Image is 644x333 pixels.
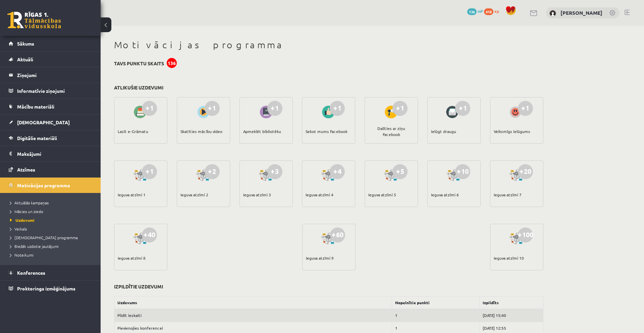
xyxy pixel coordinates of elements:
[17,285,75,291] span: Proktoringa izmēģinājums
[114,85,163,90] h3: Atlikušie uzdevumi
[494,8,499,14] span: xp
[205,101,220,116] div: +1
[479,296,543,309] th: Izpildīts
[118,246,146,270] div: Ieguva atzīmi 8
[9,146,92,161] a: Maksājumi
[9,36,92,51] a: Sākums
[9,130,92,146] a: Digitālie materiāli
[10,235,78,240] span: [DEMOGRAPHIC_DATA] programma
[10,226,94,232] a: Veikals
[392,101,408,116] div: +1
[9,99,92,114] a: Mācību materiāli
[392,164,408,179] div: +5
[10,217,94,223] a: Uzdevumi
[17,146,92,161] legend: Maksājumi
[142,227,157,243] div: +40
[9,83,92,98] a: Informatīvie ziņojumi
[10,217,35,223] span: Uzdevumi
[118,183,146,206] div: Ieguva atzīmi 1
[368,183,396,206] div: Ieguva atzīmi 5
[455,164,470,179] div: +10
[479,309,543,322] td: [DATE] 15:40
[243,120,281,143] div: Apmeklēt bibliotēku
[10,209,43,214] span: Mācies un ziedo
[9,178,92,193] a: Motivācijas programma
[306,183,333,206] div: Ieguva atzīmi 4
[467,8,483,14] a: 136 mP
[267,101,282,116] div: +1
[17,104,54,110] span: Mācību materiāli
[431,183,459,206] div: Ieguva atzīmi 6
[17,67,92,83] legend: Ziņojumi
[17,135,57,141] span: Digitālie materiāli
[560,9,602,16] a: [PERSON_NAME]
[180,183,208,206] div: Ieguva atzīmi 2
[114,61,164,66] h3: Tavs punktu skaits
[455,101,470,116] div: +1
[518,101,533,116] div: +1
[114,284,163,289] h3: Izpildītie uzdevumi
[494,120,530,143] div: Veiksmīgs ielūgums
[494,183,522,206] div: Ieguva atzīmi 7
[7,12,61,28] a: Rīgas 1. Tālmācības vidusskola
[494,246,524,270] div: Ieguva atzīmi 10
[180,120,222,143] div: Skatīties mācību video
[142,101,157,116] div: +1
[306,246,334,270] div: Ieguva atzīmi 9
[10,252,94,258] a: Noteikumi
[267,164,282,179] div: +3
[17,56,33,62] span: Aktuāli
[10,252,34,258] span: Noteikumi
[306,120,347,143] div: Sekot mums Facebook
[10,244,59,249] span: Biežāk uzdotie jautājumi
[478,8,483,14] span: mP
[484,8,502,14] a: 418 xp
[205,164,220,179] div: +2
[484,8,493,15] span: 418
[10,243,94,249] a: Biežāk uzdotie jautājumi
[330,164,345,179] div: +4
[17,119,70,125] span: [DEMOGRAPHIC_DATA]
[10,208,94,214] a: Mācies un ziedo
[392,296,479,309] th: Nopelnītie punkti
[330,101,345,116] div: +1
[9,115,92,130] a: [DEMOGRAPHIC_DATA]
[9,281,92,296] a: Proktoringa izmēģinājums
[10,226,27,231] span: Veikals
[243,183,271,206] div: Ieguva atzīmi 3
[9,52,92,67] a: Aktuāli
[17,270,45,276] span: Konferences
[392,309,479,322] td: 1
[549,10,556,17] img: Marija Vorobeja
[118,120,148,143] div: Lasīt e-Grāmatu
[431,120,456,143] div: Ielūgt draugu
[10,200,94,206] a: Aktuālās kampaņas
[10,200,49,205] span: Aktuālās kampaņas
[518,164,533,179] div: +20
[17,166,35,173] span: Atzīmes
[10,235,94,241] a: [DEMOGRAPHIC_DATA] programma
[114,309,392,322] td: Pildīt ieskaiti
[17,41,34,47] span: Sākums
[114,296,392,309] th: Uzdevums
[167,58,177,68] div: 136
[518,227,533,243] div: +100
[368,120,414,143] div: Dalīties ar ziņu Facebook
[9,162,92,177] a: Atzīmes
[9,67,92,83] a: Ziņojumi
[114,39,543,51] h1: Motivācijas programma
[467,8,477,15] span: 136
[17,182,70,188] span: Motivācijas programma
[142,164,157,179] div: +1
[17,83,92,98] legend: Informatīvie ziņojumi
[330,227,345,243] div: +60
[9,265,92,280] a: Konferences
